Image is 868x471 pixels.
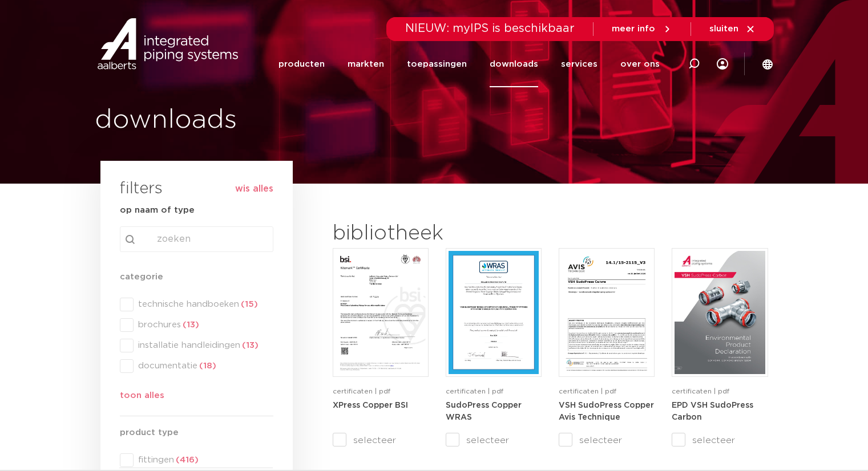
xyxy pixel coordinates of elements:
[405,23,575,34] span: NIEUW: myIPS is beschikbaar
[559,433,655,447] label: selecteer
[672,401,753,422] a: EPD VSH SudoPress Carbon
[407,41,467,87] a: toepassingen
[561,41,597,87] a: services
[562,251,652,374] img: VSH_SudoPress_Copper-Avis_Technique_14-1_15-2115-1-pdf.jpg
[120,206,195,214] strong: op naam of type
[559,401,654,422] a: VSH SudoPress Copper Avis Technique
[95,102,429,139] h1: downloads
[333,388,390,395] span: certificaten | pdf
[490,41,538,87] a: downloads
[446,388,503,395] span: certificaten | pdf
[709,25,738,33] span: sluiten
[672,401,753,422] strong: EPD VSH SudoPress Carbon
[672,388,729,395] span: certificaten | pdf
[675,251,765,374] img: EPD-VSH-SudoPress-Carbon-1-pdf.jpg
[333,433,429,447] label: selecteer
[278,41,325,87] a: producten
[446,401,522,422] strong: SudoPress Copper WRAS
[446,401,522,422] a: SudoPress Copper WRAS
[709,24,756,34] a: sluiten
[612,24,672,34] a: meer info
[333,220,536,247] h2: bibliotheek
[278,41,660,87] nav: Menu
[446,433,542,447] label: selecteer
[672,433,768,447] label: selecteer
[120,176,163,203] h3: filters
[559,388,616,395] span: certificaten | pdf
[333,401,408,409] a: XPress Copper BSI
[348,41,384,87] a: markten
[620,41,660,87] a: over ons
[559,401,654,422] strong: VSH SudoPress Copper Avis Technique
[333,401,408,409] strong: XPress Copper BSI
[336,251,426,374] img: XPress_Koper_BSI-pdf.jpg
[612,25,655,33] span: meer info
[449,251,539,374] img: SudoPress_Copper_WRAS-1-pdf.jpg
[717,41,728,87] div: my IPS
